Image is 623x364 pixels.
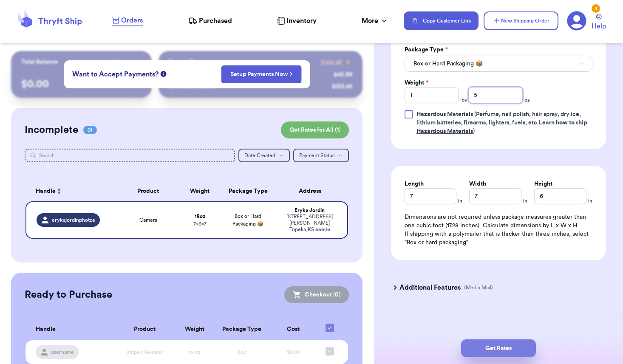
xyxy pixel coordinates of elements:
[405,45,448,54] label: Package Type
[21,77,142,91] p: $ 0.00
[282,214,337,233] div: [STREET_ADDRESS][PERSON_NAME] Topeka , KS 66606
[281,121,349,138] button: Get Rates for All (1)
[195,214,205,219] strong: 18 oz
[36,187,56,196] span: Handle
[399,282,461,293] h3: Additional Features
[362,16,388,26] div: More
[181,181,219,201] th: Weight
[277,16,317,26] a: Inventory
[460,96,467,103] span: lbs
[112,15,143,26] a: Orders
[405,56,592,72] button: Box or Hard Packaging 📦
[189,350,201,355] span: xx oz
[588,198,592,204] span: in
[405,213,592,247] div: Dimensions are not required unless package measures greater than one cubic foot (1728 inches). Ca...
[592,14,606,31] a: Help
[416,111,587,134] span: (Perfume, nail polish, hair spray, dry ice, lithium batteries, firearms, lighters, fuels, etc. )
[534,180,552,188] label: Height
[320,58,342,66] span: View all
[36,325,56,334] span: Handle
[244,153,275,158] span: Date Created
[221,65,302,83] button: Setup Payments Now
[284,286,349,303] button: Checkout (0)
[193,221,207,226] span: 7 x 6 x 7
[113,58,131,66] span: Payout
[405,230,592,247] p: If shipping with a polymailer that is thicker than three inches, select "Box or hard packaging".
[524,96,530,103] span: oz
[413,59,483,68] span: Box or Hard Packaging 📦
[238,350,246,355] span: Box
[286,16,317,26] span: Inventory
[282,207,337,214] div: Eryka Jordin
[405,180,424,188] label: Length
[56,186,62,196] button: Sort ascending
[405,79,428,87] label: Weight
[230,70,293,79] a: Setup Payments Now
[484,11,558,30] button: New Shipping Order
[199,16,232,26] span: Purchased
[21,58,58,66] p: Total Balance
[464,284,493,291] p: (Media Mail)
[523,198,527,204] span: in
[592,4,600,13] div: 4
[287,350,300,355] span: $0.00
[25,288,112,302] h2: Ready to Purchase
[293,149,349,162] button: Payment Status
[461,339,536,357] button: Get Rates
[83,126,97,134] span: 01
[567,11,586,31] a: 4
[592,21,606,31] span: Help
[334,71,352,79] div: $ 45.99
[277,181,348,201] th: Address
[169,58,216,66] p: Recent Payments
[121,15,143,25] span: Orders
[238,149,290,162] button: Date Created
[232,214,263,226] span: Box or Hard Packaging 📦
[176,319,213,340] th: Weight
[332,82,352,91] div: $ 123.45
[416,111,473,117] span: Hazardous Materials
[219,181,278,201] th: Package Type
[299,153,334,158] span: Payment Status
[113,319,176,340] th: Product
[25,149,235,162] input: Search
[72,69,159,79] span: Want to Accept Payments?
[113,58,142,66] a: Payout
[126,350,163,355] span: Striped Sweater
[404,11,479,30] button: Copy Customer Link
[270,319,317,340] th: Cost
[51,349,74,356] span: username
[320,58,352,66] a: View all
[213,319,270,340] th: Package Type
[25,123,78,137] h2: Incomplete
[139,217,157,223] span: Camera
[469,180,486,188] label: Width
[188,16,232,26] a: Purchased
[116,181,181,201] th: Product
[458,198,462,204] span: in
[52,217,95,223] span: erykajordinphotos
